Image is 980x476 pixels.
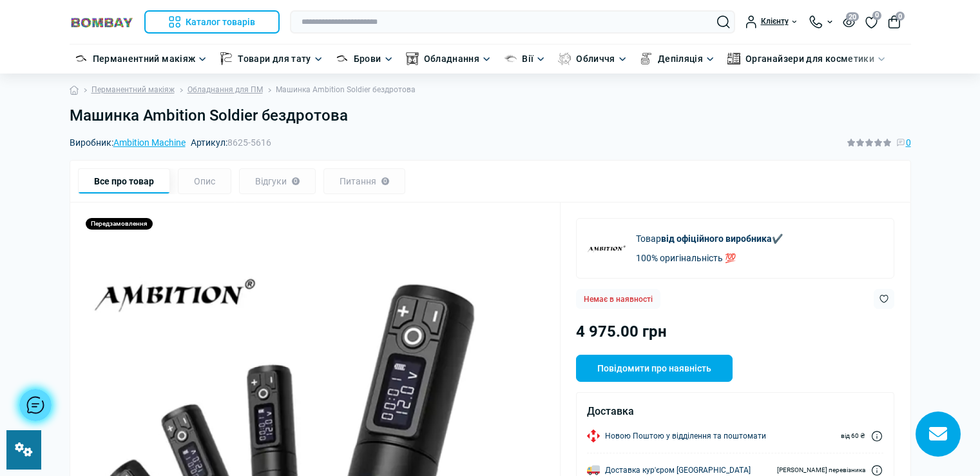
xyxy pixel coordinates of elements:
span: 4 975.00 грн [576,322,667,341]
img: Ambition Machine [587,229,626,268]
span: [PERSON_NAME] перевізника [777,465,865,475]
img: Товари для тату [220,52,233,65]
img: Обличчя [558,52,571,65]
button: Повідомити про наявність [576,355,733,382]
img: Депіляція [640,52,653,65]
a: Обладнання для ПМ [187,84,263,96]
p: Товар ✔️ [636,232,783,246]
span: 20 [846,12,859,21]
button: Каталог товарів [144,10,280,34]
div: Немає в наявності [576,289,660,309]
a: Депіляція [658,52,703,66]
span: 0 [872,11,881,20]
button: 0 [888,15,901,28]
div: Все про товар [78,168,170,194]
a: Обладнання [424,52,480,66]
p: 100% оригінальність 💯 [636,251,783,265]
a: Перманентний макіяж [91,84,175,96]
button: 20 [843,16,855,27]
span: Новою Поштою у відділення та поштомати [605,430,766,442]
span: Виробник: [70,138,186,147]
h1: Машинка Ambition Soldier бездротова [70,106,911,125]
a: Товари для тату [238,52,311,66]
img: Перманентний макіяж [75,52,88,65]
span: 0 [906,135,911,150]
button: Search [717,15,730,28]
span: Артикул: [191,138,271,147]
img: Брови [336,52,349,65]
nav: breadcrumb [70,74,911,106]
img: Вії [504,52,517,65]
li: Машинка Ambition Soldier бездротова [263,84,416,96]
a: Обличчя [576,52,615,66]
span: від 60 ₴ [841,431,865,441]
span: 0 [896,12,905,21]
b: від офіційного виробника [661,233,772,244]
a: Органайзери для косметики [745,52,874,66]
div: Питання [323,168,405,194]
div: Відгуки [239,168,316,194]
a: Брови [354,52,381,66]
div: Передзамовлення [86,218,153,230]
span: 8625-5616 [227,137,271,148]
img: Органайзери для косметики [727,52,740,65]
div: Опис [178,168,231,194]
img: Новою Поштою у відділення та поштомати [587,430,600,442]
a: Перманентний макіяж [93,52,196,66]
div: Доставка [587,403,883,420]
a: 0 [865,15,878,29]
button: Wishlist button [874,289,894,309]
a: Ambition Machine [113,137,186,148]
img: Обладнання [406,52,419,65]
a: Dilivery link [870,430,883,442]
img: BOMBAY [70,16,134,28]
a: Вії [522,52,533,66]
